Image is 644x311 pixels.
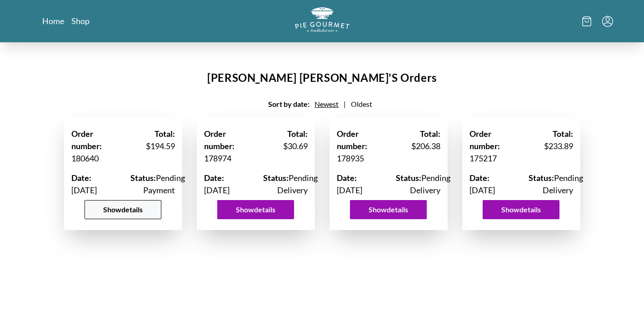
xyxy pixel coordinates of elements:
span: Oldest [351,100,372,108]
button: More Details [350,200,427,219]
span: Newest [315,100,339,108]
h2: 175217 [469,128,514,165]
img: logo [295,7,349,32]
div: | [268,99,376,110]
h1: [DATE] [337,172,381,196]
span: Order number: [337,129,367,151]
h2: 178935 [337,128,381,165]
span: Date: [204,173,224,183]
h1: $ 206.38 [396,128,440,165]
h1: $ 194.59 [130,128,175,165]
button: Menu [602,16,613,27]
h1: $ 233.89 [529,128,573,165]
h1: Pending Delivery [263,172,308,196]
span: Status: [529,173,554,183]
span: Order number: [469,129,500,151]
h1: $ 30.69 [263,128,308,165]
span: Order number: [71,129,102,151]
h1: [DATE] [71,172,116,196]
h1: [PERSON_NAME] [PERSON_NAME] 's Orders [31,70,613,91]
span: Status: [396,173,421,183]
span: Date: [469,173,489,183]
a: Shop [71,15,90,26]
span: Status: [130,173,156,183]
h1: [DATE] [469,172,514,196]
span: Status: [263,173,289,183]
h2: 180640 [71,128,116,165]
span: Date: [337,173,357,183]
span: Total: [155,129,175,139]
a: Logo [295,7,349,35]
button: More Details [483,200,559,219]
button: More Details [217,200,294,219]
span: Total: [287,129,308,139]
h1: [DATE] [204,172,249,196]
span: Order number: [204,129,235,151]
span: Sort by date: [268,100,310,108]
span: Total: [420,129,440,139]
h1: Pending Delivery [529,172,573,196]
a: Home [42,15,64,26]
span: Total: [553,129,573,139]
button: More Details [85,200,161,219]
h1: Pending Delivery [396,172,440,196]
span: Date: [71,173,91,183]
h1: Pending Payment [130,172,175,196]
h2: 178974 [204,128,249,165]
